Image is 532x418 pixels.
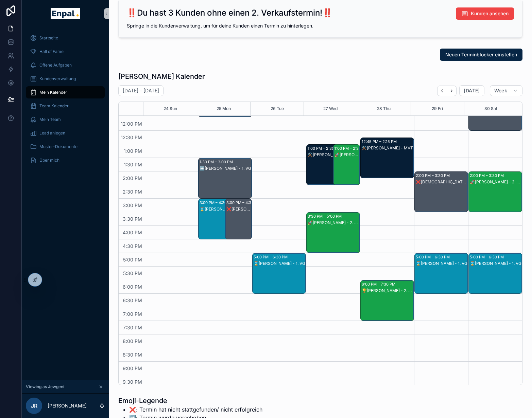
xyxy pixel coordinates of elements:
a: Mein Kalender [26,86,105,98]
div: 1:00 PM – 2:30 PM⚒️[PERSON_NAME] - MVT [307,145,351,185]
div: 1:30 PM – 3:00 PM [200,159,235,165]
button: 28 Thu [377,102,391,115]
span: Springe in die Kundenverwaltung, um für deine Kunden einen Termin zu hinterlegen. [127,23,313,29]
span: Über mich [39,158,59,163]
li: ❌: Termin hat nicht stattgefunden/ nicht erfolgreich [129,405,276,414]
a: Kundenverwaltung [26,73,105,85]
img: App logo [51,8,80,19]
span: JR [31,402,37,410]
span: Mein Kalender [39,90,67,95]
span: 8:30 PM [121,352,144,358]
div: 29 Fri [432,102,443,115]
div: 5:00 PM – 6:30 PM⌛[PERSON_NAME] - 1. VG [469,253,522,293]
a: Hall of Fame [26,46,105,58]
div: 1:00 PM – 2:30 PM [308,145,343,152]
span: 3:30 PM [121,216,144,222]
span: Neuen Terminblocker einstellen [445,51,517,58]
span: 1:00 PM [122,148,144,154]
div: ⌛[PERSON_NAME] - 1. VG [416,261,467,266]
div: 3:00 PM – 4:30 PM [226,199,262,206]
span: 2:00 PM [121,175,144,181]
div: 🚀[PERSON_NAME] - 2. VG [308,220,359,225]
div: 1:00 PM – 2:30 PM [334,145,370,152]
div: ⌛[PERSON_NAME] - 1. VG [254,261,305,266]
button: 30 Sat [484,102,497,115]
div: 2:00 PM – 3:30 PM🚀[PERSON_NAME] - 2. VG [469,172,522,212]
span: 4:30 PM [121,243,144,249]
button: Kunden ansehen [456,7,514,20]
a: Startseite [26,32,105,44]
span: Kundenverwaltung [39,76,76,81]
div: 5:00 PM – 6:30 PM [254,254,289,260]
div: 5:00 PM – 6:30 PM [416,254,451,260]
div: 2:00 PM – 3:30 PM [470,172,505,179]
div: 5:00 PM – 6:30 PM⌛[PERSON_NAME] - 1. VG [415,253,468,293]
span: 7:00 PM [121,311,144,317]
div: 🚀[PERSON_NAME] - 2. VG [470,179,521,185]
span: 1:30 PM [122,162,144,167]
button: 25 Mon [217,102,231,115]
div: 1:00 PM – 2:30 PM🚀[PERSON_NAME] - 2. VG [333,145,360,185]
div: ➡️[PERSON_NAME] - 1. VG [200,166,251,171]
div: scrollable content [22,27,109,175]
button: Back [437,86,447,96]
span: 5:00 PM [121,257,144,262]
div: ❌[PERSON_NAME] - 1. VG [226,206,251,212]
div: ⌛[PERSON_NAME] - 1. VG [470,261,521,266]
span: 12:00 PM [119,121,144,127]
span: 8:00 PM [121,338,144,344]
span: Kunden ansehen [471,10,509,17]
a: Über mich [26,154,105,166]
a: Offene Aufgaben [26,59,105,71]
button: [DATE] [459,85,484,96]
div: ⚒️[PERSON_NAME] - MVT [362,145,413,151]
span: 6:30 PM [121,297,144,303]
span: 5:30 PM [121,270,144,276]
button: 24 Sun [164,102,177,115]
button: 26 Tue [271,102,284,115]
div: 5:00 PM – 6:30 PM⌛[PERSON_NAME] - 1. VG [253,253,306,293]
span: 6:00 PM [121,284,144,290]
h1: Emoji-Legende [118,396,276,405]
a: Team Kalender [26,100,105,112]
div: 6:00 PM – 7:30 PM [362,281,397,288]
button: Next [447,86,457,96]
span: 12:30 PM [119,134,144,140]
div: 3:00 PM – 4:30 PM [200,199,235,206]
span: Startseite [39,35,58,41]
span: 9:00 PM [121,365,144,371]
div: 12:45 PM – 2:15 PM [362,138,398,145]
span: 7:30 PM [121,325,144,330]
div: 12:45 PM – 2:15 PM⚒️[PERSON_NAME] - MVT [361,138,414,178]
span: Lead anlegen [39,130,65,136]
div: 3:30 PM – 5:00 PM [308,213,343,220]
div: ⌛[PERSON_NAME] - 1. VG [200,206,243,212]
div: ⚒️[PERSON_NAME] - MVT [308,152,351,158]
span: 9:30 PM [121,379,144,385]
a: Lead anlegen [26,127,105,139]
div: ❌[DEMOGRAPHIC_DATA][PERSON_NAME] - 1. VG [416,179,467,185]
div: 6:00 PM – 7:30 PM🏆[PERSON_NAME] - 2. VG [361,280,414,321]
a: Muster-Dokumente [26,141,105,153]
div: 2:00 PM – 3:30 PM❌[DEMOGRAPHIC_DATA][PERSON_NAME] - 1. VG [415,172,468,212]
span: [DATE] [464,88,480,94]
a: Mein Team [26,113,105,126]
div: 5:00 PM – 6:30 PM [470,254,505,260]
span: Viewing as Jewgeni [26,384,64,389]
button: 27 Wed [323,102,338,115]
h2: ‼️Du hast 3 Kunden ohne einen 2. Verkaufstermin!‼️ [127,7,332,18]
div: 🏆[PERSON_NAME] - 2. VG [362,288,413,293]
span: 3:00 PM [121,202,144,208]
span: Team Kalender [39,103,69,109]
div: 3:00 PM – 4:30 PM❌[PERSON_NAME] - 1. VG [225,199,252,239]
button: Neuen Terminblocker einstellen [440,49,522,61]
span: 4:00 PM [121,230,144,235]
span: Week [494,88,507,94]
div: 3:00 PM – 4:30 PM⌛[PERSON_NAME] - 1. VG [199,199,243,239]
span: 2:30 PM [121,189,144,195]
